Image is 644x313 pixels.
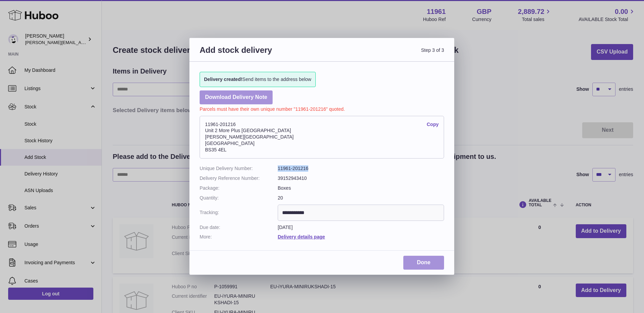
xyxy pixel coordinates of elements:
[200,104,444,112] p: Parcels must have their own unique number "11961-201216" quoted.
[278,195,444,201] dd: 20
[278,175,444,182] dd: 39152943410
[403,256,444,270] a: Done
[200,185,278,191] dt: Package:
[278,165,444,172] dd: 11961-201216
[322,45,444,63] span: Step 3 of 3
[200,90,273,104] a: Download Delivery Note
[200,195,278,201] dt: Quantity:
[200,224,278,231] dt: Due date:
[204,76,311,83] span: Send items to the address below
[200,175,278,182] dt: Delivery Reference Number:
[200,165,278,172] dt: Unique Delivery Number:
[200,234,278,240] dt: More:
[204,77,242,82] strong: Delivery created!
[200,116,444,159] address: 11961-201216 Unit 2 More Plus [GEOGRAPHIC_DATA] [PERSON_NAME][GEOGRAPHIC_DATA] [GEOGRAPHIC_DATA] ...
[278,224,444,231] dd: [DATE]
[200,45,322,63] h3: Add stock delivery
[278,185,444,191] dd: Boxes
[427,121,439,128] a: Copy
[278,234,325,239] a: Delivery details page
[200,205,278,221] dt: Tracking:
